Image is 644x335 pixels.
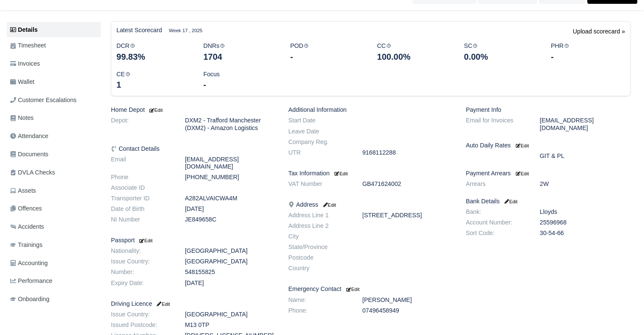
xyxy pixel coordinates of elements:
h6: Passport [111,237,276,244]
dt: Phone: [282,307,356,314]
small: Edit [148,108,163,113]
h6: Emergency Contact [288,285,453,293]
small: Edit [516,143,529,148]
small: Edit [334,171,348,176]
a: Edit [514,170,529,177]
h6: Tax Information [288,170,453,177]
dt: Nationality: [105,247,179,255]
small: Edit [321,202,336,208]
div: - [551,51,625,63]
span: Notes [10,113,33,123]
div: POD [284,41,370,63]
a: Edit [148,106,163,113]
dd: [STREET_ADDRESS] [356,212,459,219]
span: Attendance [10,131,48,141]
a: Edit [333,170,348,177]
span: Assets [10,186,36,196]
div: Focus [197,69,284,91]
dd: [DATE] [179,280,282,287]
a: Accounting [7,255,101,271]
dt: Number: [105,269,179,276]
span: Accidents [10,222,44,232]
dt: Name: [282,296,356,304]
h6: Bank Details [466,198,630,205]
div: SC [458,41,544,63]
div: 100.00% [377,51,451,63]
h6: Latest Scorecard [116,27,162,34]
dt: Company Reg. [282,138,356,146]
dt: Depot: [105,117,179,131]
dt: Arrears [459,180,533,188]
div: 1704 [203,51,277,63]
div: PHR [544,41,631,63]
small: Edit [346,287,359,292]
a: Edit [138,237,152,244]
dt: Start Date [282,117,356,124]
dd: 30-54-66 [533,230,637,237]
dd: [PHONE_NUMBER] [179,174,282,181]
a: Customer Escalations [7,92,101,108]
small: Edit [516,171,529,176]
dt: City [282,233,356,240]
dd: [EMAIL_ADDRESS][DOMAIN_NAME] [179,156,282,170]
dt: UTR [282,149,356,156]
a: Offences [7,200,101,217]
dt: Issue Country: [105,311,179,318]
a: Edit [514,142,529,149]
a: Assets [7,183,101,199]
dd: [PERSON_NAME] [356,296,459,304]
dd: Lloyds [533,208,637,216]
dd: [DATE] [179,205,282,213]
a: Upload scorecard » [573,27,625,41]
dd: [GEOGRAPHIC_DATA] [179,247,282,255]
div: - [203,79,277,91]
dd: 9168112288 [356,149,459,156]
div: 0.00% [464,51,538,63]
iframe: Chat Widget [602,294,644,335]
span: Wallet [10,77,34,87]
div: - [290,51,364,63]
a: Invoices [7,55,101,72]
dt: Phone [105,174,179,181]
a: Wallet [7,74,101,90]
small: Edit [155,302,170,307]
a: Edit [345,285,359,292]
h6: Payment Info [466,106,630,114]
dt: Bank: [459,208,533,216]
span: Customer Escalations [10,95,77,105]
dd: [GEOGRAPHIC_DATA] [179,311,282,318]
dt: Country [282,265,356,272]
dt: Expiry Date: [105,280,179,287]
h6: Driving Licence [111,300,276,307]
span: Performance [10,276,53,286]
h6: Address [288,201,453,208]
a: Edit [503,198,517,205]
dt: Address Line 1 [282,212,356,219]
dd: A282ALVAICWA4M [179,195,282,202]
dd: GIT & PL [533,152,637,160]
small: Edit [138,238,152,243]
a: DVLA Checks [7,164,101,181]
dd: M13 0TP [179,321,282,329]
dd: [GEOGRAPHIC_DATA] [179,258,282,265]
a: Performance [7,273,101,289]
a: Details [7,22,101,38]
a: Attendance [7,128,101,144]
span: Trainings [10,240,42,250]
a: Trainings [7,237,101,253]
span: Timesheet [10,41,46,50]
a: Edit [321,201,336,208]
dt: Address Line 2 [282,222,356,230]
span: Offences [10,204,42,213]
dt: NI Number [105,216,179,223]
dd: 548155825 [179,269,282,276]
dt: Email for Invoices [459,117,533,131]
div: CE [110,69,197,91]
dd: 07496458949 [356,307,459,314]
dd: DXM2 - Trafford Manchester (DXM2) - Amazon Logistics [179,117,282,131]
dd: 25596968 [533,219,637,226]
a: Documents [7,146,101,163]
dt: State/Province [282,244,356,251]
div: 99.83% [116,51,191,63]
